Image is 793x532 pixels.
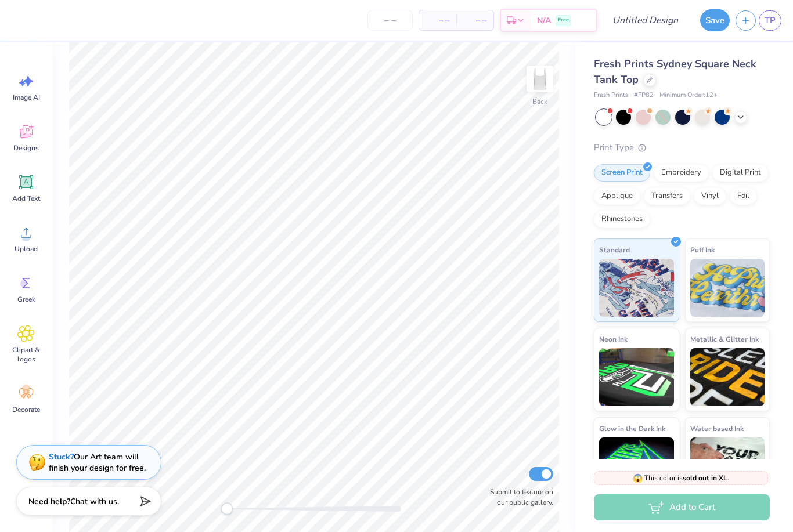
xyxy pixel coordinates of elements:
[484,487,553,508] label: Submit to feature on our public gallery.
[221,503,233,515] div: Accessibility label
[683,473,727,483] strong: sold out in XL
[659,91,718,100] span: Minimum Order: 12 +
[17,295,35,304] span: Greek
[49,451,74,462] strong: Stuck?
[13,143,39,153] span: Designs
[70,496,119,507] span: Chat with us.
[594,91,628,100] span: Fresh Prints
[654,164,709,182] div: Embroidery
[712,164,769,182] div: Digital Print
[633,473,643,484] span: 😱
[599,422,665,435] span: Glow in the Dark Ink
[599,244,630,256] span: Standard
[594,164,650,182] div: Screen Print
[603,9,689,32] input: Untitled Design
[644,187,690,205] div: Transfers
[532,96,547,107] div: Back
[694,187,726,205] div: Vinyl
[633,473,729,483] span: This color is .
[7,345,45,364] span: Clipart & logos
[599,333,628,345] span: Neon Ink
[690,259,765,317] img: Puff Ink
[690,333,759,345] span: Metallic & Glitter Ink
[12,405,40,414] span: Decorate
[28,496,70,507] strong: Need help?
[537,15,551,27] span: N/A
[730,187,757,205] div: Foil
[690,437,765,495] img: Water based Ink
[765,14,776,27] span: TP
[463,15,486,27] span: – –
[599,437,674,495] img: Glow in the Dark Ink
[367,10,413,31] input: – –
[13,93,40,102] span: Image AI
[426,15,449,27] span: – –
[558,16,569,24] span: Free
[528,67,552,91] img: Back
[690,348,765,406] img: Metallic & Glitter Ink
[594,57,756,86] span: Fresh Prints Sydney Square Neck Tank Top
[594,211,650,228] div: Rhinestones
[690,244,715,256] span: Puff Ink
[594,141,770,154] div: Print Type
[634,91,654,100] span: # FP82
[599,348,674,406] img: Neon Ink
[599,259,674,317] img: Standard
[759,10,781,31] a: TP
[12,194,40,203] span: Add Text
[49,451,146,473] div: Our Art team will finish your design for free.
[690,422,744,435] span: Water based Ink
[700,9,730,31] button: Save
[15,244,38,254] span: Upload
[594,187,640,205] div: Applique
